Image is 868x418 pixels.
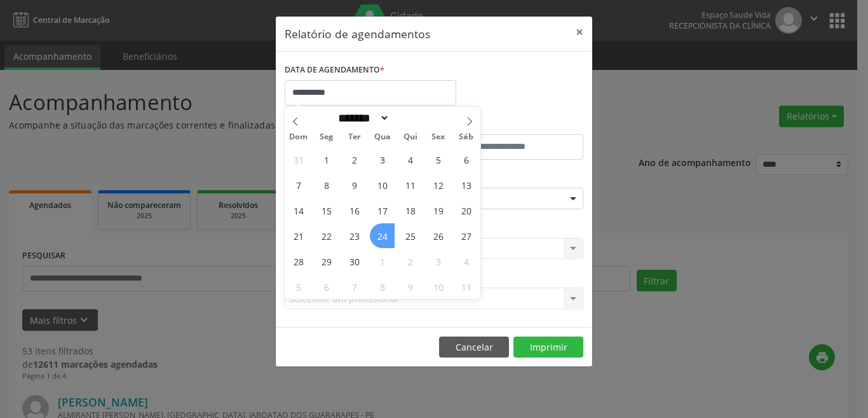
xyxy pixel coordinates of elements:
[342,147,367,172] span: Setembro 2, 2025
[286,198,311,223] span: Setembro 14, 2025
[370,147,395,172] span: Setembro 3, 2025
[341,133,369,141] span: Ter
[426,274,451,299] span: Outubro 10, 2025
[314,147,339,172] span: Setembro 1, 2025
[397,133,424,141] span: Qui
[439,337,509,358] button: Cancelar
[334,111,390,125] select: Month
[342,249,367,274] span: Setembro 30, 2025
[314,223,339,248] span: Setembro 22, 2025
[513,337,583,358] button: Imprimir
[426,223,451,248] span: Setembro 26, 2025
[567,17,592,48] button: Close
[398,172,423,197] span: Setembro 11, 2025
[313,133,341,141] span: Seg
[285,60,384,80] label: DATA DE AGENDAMENTO
[286,223,311,248] span: Setembro 21, 2025
[369,133,397,141] span: Qua
[426,249,451,274] span: Outubro 3, 2025
[454,223,478,248] span: Setembro 27, 2025
[454,147,478,172] span: Setembro 6, 2025
[314,249,339,274] span: Setembro 29, 2025
[285,133,313,141] span: Dom
[314,274,339,299] span: Outubro 6, 2025
[437,115,583,134] label: ATÉ
[342,274,367,299] span: Outubro 7, 2025
[285,25,430,42] h5: Relatório de agendamentos
[286,147,311,172] span: Agosto 31, 2025
[398,274,423,299] span: Outubro 9, 2025
[314,172,339,197] span: Setembro 8, 2025
[454,274,478,299] span: Outubro 11, 2025
[390,111,431,125] input: Year
[342,198,367,223] span: Setembro 16, 2025
[314,198,339,223] span: Setembro 15, 2025
[286,172,311,197] span: Setembro 7, 2025
[370,249,395,274] span: Outubro 1, 2025
[454,198,478,223] span: Setembro 20, 2025
[286,249,311,274] span: Setembro 28, 2025
[398,198,423,223] span: Setembro 18, 2025
[286,274,311,299] span: Outubro 5, 2025
[398,147,423,172] span: Setembro 4, 2025
[424,133,452,141] span: Sex
[370,198,395,223] span: Setembro 17, 2025
[342,223,367,248] span: Setembro 23, 2025
[342,172,367,197] span: Setembro 9, 2025
[370,223,395,248] span: Setembro 24, 2025
[370,172,395,197] span: Setembro 10, 2025
[426,147,451,172] span: Setembro 5, 2025
[398,249,423,274] span: Outubro 2, 2025
[426,198,451,223] span: Setembro 19, 2025
[398,223,423,248] span: Setembro 25, 2025
[452,133,480,141] span: Sáb
[426,172,451,197] span: Setembro 12, 2025
[454,172,478,197] span: Setembro 13, 2025
[454,249,478,274] span: Outubro 4, 2025
[370,274,395,299] span: Outubro 8, 2025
